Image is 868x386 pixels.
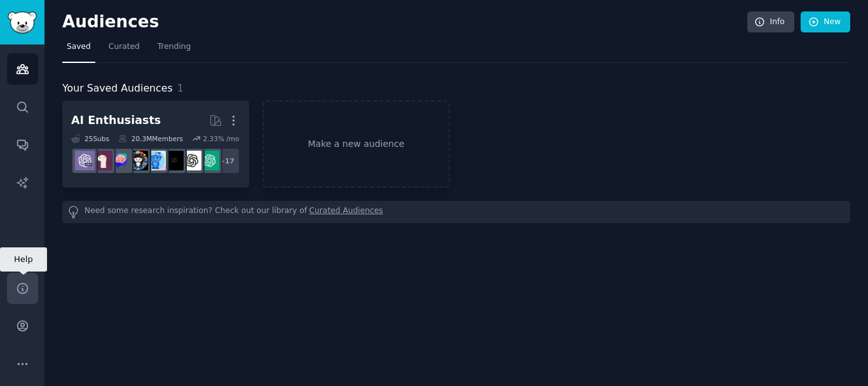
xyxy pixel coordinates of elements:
[109,41,140,53] span: Curated
[203,134,239,143] div: 2.33 % /mo
[118,134,183,143] div: 20.3M Members
[214,148,240,174] div: + 17
[62,100,249,188] a: AI Enthusiasts25Subs20.3MMembers2.33% /mo+17ChatGPTOpenAIArtificialInteligenceartificialaiArtChat...
[71,113,161,128] div: AI Enthusiasts
[262,100,449,188] a: Make a new audience
[75,151,95,170] img: ChatGPTPro
[146,151,166,170] img: artificial
[67,41,91,53] span: Saved
[309,205,383,219] a: Curated Audiences
[153,37,195,63] a: Trending
[8,11,37,34] img: GummySearch logo
[801,11,850,33] a: New
[182,151,201,170] img: OpenAI
[71,134,109,143] div: 25 Sub s
[164,151,184,170] img: ArtificialInteligence
[93,151,112,170] img: LocalLLaMA
[62,12,747,32] h2: Audiences
[111,151,130,170] img: ChatGPTPromptGenius
[62,201,850,223] div: Need some research inspiration? Check out our library of
[62,81,173,97] span: Your Saved Audiences
[104,37,144,63] a: Curated
[747,11,794,33] a: Info
[177,82,184,94] span: 1
[128,151,148,170] img: aiArt
[200,151,219,170] img: ChatGPT
[62,37,95,63] a: Saved
[158,41,191,53] span: Trending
